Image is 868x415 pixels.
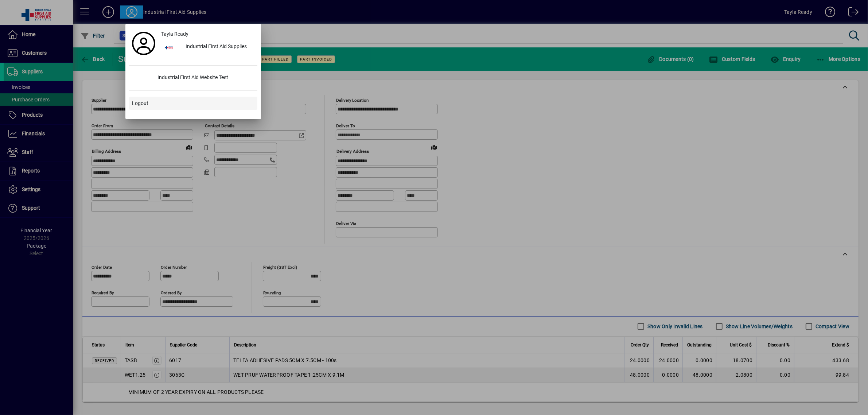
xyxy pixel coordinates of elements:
button: Logout [129,97,257,110]
a: Profile [129,37,158,50]
a: Tayla Ready [158,27,257,40]
div: Industrial First Aid Website Test [152,71,257,85]
button: Industrial First Aid Website Test [129,71,257,85]
div: Industrial First Aid Supplies [180,40,257,54]
span: Logout [132,100,148,107]
span: Tayla Ready [161,30,188,38]
button: Industrial First Aid Supplies [158,40,257,54]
